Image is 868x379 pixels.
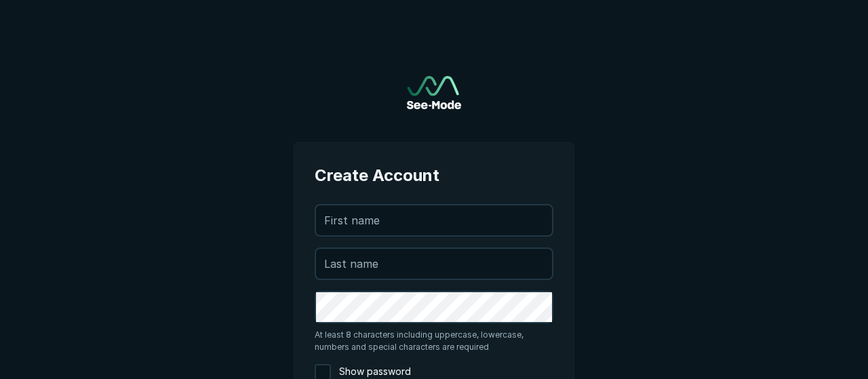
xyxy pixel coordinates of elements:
span: Create Account [315,163,553,188]
span: At least 8 characters including uppercase, lowercase, numbers and special characters are required [315,329,553,353]
a: Go to sign in [407,76,461,109]
input: First name [316,205,552,235]
img: See-Mode Logo [407,76,461,109]
input: Last name [316,249,552,279]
